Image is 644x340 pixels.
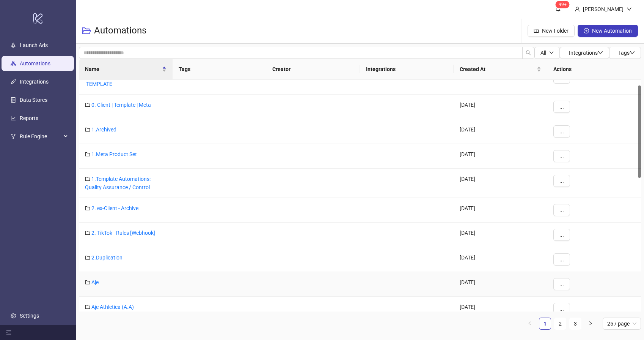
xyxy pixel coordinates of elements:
[454,223,547,247] div: [DATE]
[85,255,90,260] span: folder
[580,5,627,13] div: [PERSON_NAME]
[20,129,61,144] span: Rule Engine
[85,176,90,182] span: folder
[454,119,547,144] div: [DATE]
[603,318,641,330] div: Page Size
[91,255,123,261] a: 2.Duplication
[460,65,535,73] span: Created At
[578,25,638,37] button: New Automation
[91,304,134,310] a: Aje Athletica (A.A)
[556,6,561,11] span: bell
[85,176,151,190] a: 1.Template Automations: Quality Assurance / Control
[91,127,116,133] a: 1.Archived
[91,102,151,108] a: 0. Client | Template | Meta
[526,50,531,55] span: search
[547,59,641,80] th: Actions
[559,128,564,134] span: ...
[94,25,146,37] h3: Automations
[554,318,566,330] li: 2
[569,50,603,56] span: Integrations
[85,65,160,73] span: Name
[553,175,570,187] button: ...
[524,318,536,330] li: Previous Page
[588,321,593,326] span: right
[534,28,539,33] span: folder-add
[79,59,173,80] th: Name
[598,50,603,55] span: down
[85,102,90,108] span: folder
[524,318,536,330] button: left
[454,272,547,297] div: [DATE]
[559,178,564,184] span: ...
[85,230,90,236] span: folder
[559,232,564,238] span: ...
[528,321,532,326] span: left
[553,253,570,266] button: ...
[454,198,547,223] div: [DATE]
[360,59,454,80] th: Integrations
[630,50,635,55] span: down
[20,313,39,319] a: Settings
[11,134,16,139] span: fork
[553,303,570,315] button: ...
[609,47,641,59] button: Tagsdown
[607,318,636,329] span: 25 / page
[575,6,580,12] span: user
[85,304,90,310] span: folder
[540,50,546,56] span: All
[528,25,575,37] button: New Folder
[534,47,560,59] button: Alldown
[570,318,581,329] a: 3
[266,59,360,80] th: Creator
[553,101,570,113] button: ...
[454,65,547,95] div: [DATE]
[559,104,564,110] span: ...
[20,79,49,85] a: Integrations
[553,150,570,162] button: ...
[559,306,564,312] span: ...
[549,51,554,55] span: down
[6,330,11,335] span: menu-fold
[584,318,597,330] button: right
[91,230,155,236] a: 2. TikTok - Rules [Webhook]
[82,26,91,35] span: folder-open
[559,256,564,263] span: ...
[454,95,547,119] div: [DATE]
[85,280,90,285] span: folder
[584,318,597,330] li: Next Page
[559,153,564,159] span: ...
[85,206,90,211] span: folder
[454,59,547,80] th: Created At
[85,127,90,132] span: folder
[20,115,38,121] a: Reports
[553,125,570,138] button: ...
[91,205,138,211] a: 2. ex-Client - Archive
[454,247,547,272] div: [DATE]
[584,28,589,33] span: plus-circle
[560,47,609,59] button: Integrationsdown
[618,50,635,56] span: Tags
[559,281,564,287] span: ...
[173,59,266,80] th: Tags
[553,229,570,241] button: ...
[454,169,547,198] div: [DATE]
[20,97,47,103] a: Data Stores
[454,297,547,321] div: [DATE]
[553,278,570,290] button: ...
[553,204,570,216] button: ...
[627,6,632,12] span: down
[592,28,632,34] span: New Automation
[539,318,551,330] li: 1
[554,318,566,329] a: 2
[556,1,570,8] sup: 1592
[539,318,551,329] a: 1
[91,279,99,285] a: Aje
[85,152,90,157] span: folder
[91,151,137,157] a: 1.Meta Product Set
[20,42,48,48] a: Launch Ads
[559,207,564,213] span: ...
[542,28,569,34] span: New Folder
[454,144,547,169] div: [DATE]
[20,60,50,66] a: Automations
